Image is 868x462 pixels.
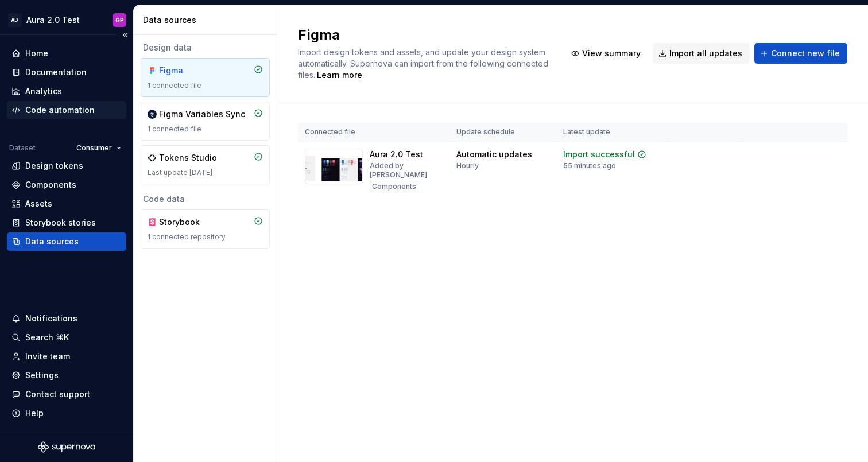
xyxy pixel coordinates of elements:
[298,47,551,80] span: Import design tokens and assets, and update your design system automatically. Supernova can impor...
[25,86,62,97] div: Analytics
[771,48,840,59] span: Connect new file
[25,370,59,381] div: Settings
[25,236,79,247] div: Data sources
[148,168,263,177] div: Last update [DATE]
[7,63,126,81] a: Documentation
[449,123,556,142] th: Update schedule
[582,48,641,59] span: View summary
[7,328,126,347] button: Search ⌘K
[148,81,263,90] div: 1 connected file
[141,209,270,249] a: Storybook1 connected repository
[76,143,112,153] span: Consumer
[7,195,126,213] a: Assets
[141,58,270,97] a: Figma1 connected file
[25,48,48,59] div: Home
[7,347,126,366] a: Invite team
[25,313,77,324] div: Notifications
[298,26,552,44] h2: Figma
[141,145,270,184] a: Tokens StudioLast update [DATE]
[7,385,126,403] button: Contact support
[7,213,126,232] a: Storybook stories
[754,43,847,64] button: Connect new file
[7,82,126,100] a: Analytics
[456,149,532,160] div: Automatic updates
[25,198,52,209] div: Assets
[7,309,126,328] button: Notifications
[370,161,443,180] div: Added by [PERSON_NAME]
[7,44,126,63] a: Home
[7,232,126,251] a: Data sources
[315,71,364,80] span: .
[25,104,95,116] div: Code automation
[8,13,22,27] div: AD
[148,232,263,242] div: 1 connected repository
[71,140,126,156] button: Consumer
[159,65,214,76] div: Figma
[25,67,87,78] div: Documentation
[159,152,217,164] div: Tokens Studio
[669,48,742,59] span: Import all updates
[159,108,245,120] div: Figma Variables Sync
[7,176,126,194] a: Components
[26,14,80,26] div: Aura 2.0 Test
[7,404,126,422] button: Help
[556,123,668,142] th: Latest update
[141,193,270,205] div: Code data
[317,69,362,81] a: Learn more
[25,160,83,172] div: Design tokens
[9,143,36,153] div: Dataset
[25,389,90,400] div: Contact support
[148,125,263,134] div: 1 connected file
[653,43,750,64] button: Import all updates
[25,332,69,343] div: Search ⌘K
[2,7,131,32] button: ADAura 2.0 TestGP
[563,149,635,160] div: Import successful
[38,441,95,453] svg: Supernova Logo
[25,407,44,419] div: Help
[141,102,270,141] a: Figma Variables Sync1 connected file
[159,216,214,228] div: Storybook
[298,123,449,142] th: Connected file
[141,42,270,53] div: Design data
[7,157,126,175] a: Design tokens
[143,14,272,26] div: Data sources
[117,27,133,43] button: Collapse sidebar
[456,161,479,170] div: Hourly
[25,217,96,228] div: Storybook stories
[370,149,423,160] div: Aura 2.0 Test
[25,179,76,191] div: Components
[25,351,70,362] div: Invite team
[370,181,418,192] div: Components
[7,101,126,119] a: Code automation
[115,15,124,25] div: GP
[563,161,616,170] div: 55 minutes ago
[7,366,126,385] a: Settings
[565,43,648,64] button: View summary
